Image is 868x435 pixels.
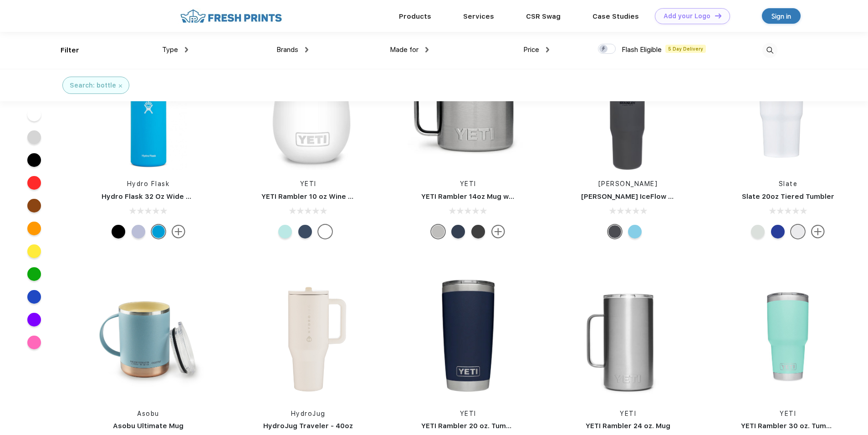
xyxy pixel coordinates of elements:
[298,225,312,238] div: Navy
[390,46,419,54] span: Made for
[586,422,670,430] a: YETI Rambler 24 oz. Mug
[779,180,798,187] a: Slate
[408,279,529,400] img: func=resize&h=266
[727,279,848,400] img: func=resize&h=266
[751,225,765,238] div: Stainless Steel
[762,43,777,58] img: desktop_search.svg
[460,410,476,417] a: YETI
[305,47,308,52] img: dropdown.png
[608,225,622,238] div: Charcoal
[291,410,326,417] a: HydroJug
[152,225,165,238] div: Pacific
[185,47,188,52] img: dropdown.png
[137,410,159,417] a: Asobu
[567,279,689,400] img: func=resize&h=266
[546,47,549,52] img: dropdown.png
[567,49,689,170] img: func=resize&h=266
[399,12,431,21] a: Products
[88,49,209,170] img: func=resize&h=266
[276,46,298,54] span: Brands
[762,8,801,24] a: Sign in
[715,13,721,18] img: DT
[61,45,79,56] div: Filter
[88,279,209,400] img: func=resize&h=266
[742,192,834,201] a: Slate 20oz Tiered Tumbler
[471,225,485,238] div: Black
[431,225,445,238] div: Stainless Steel
[425,47,429,52] img: dropdown.png
[526,12,561,21] a: CSR Swag
[581,192,752,201] a: [PERSON_NAME] IceFlow Flip Straw 30oz Tumbler
[628,225,642,238] div: Pool
[727,49,848,170] img: func=resize&h=266
[300,180,317,187] a: YETI
[463,12,494,21] a: Services
[771,11,791,21] div: Sign in
[70,81,116,90] div: Search: bottle
[664,12,710,20] div: Add your Logo
[523,46,539,54] span: Price
[127,180,170,187] a: Hydro Flask
[162,46,178,54] span: Type
[112,225,125,238] div: Black
[780,410,796,417] a: YETI
[261,192,442,201] a: YETI Rambler 10 oz Wine Tumbler with Magslider Lid
[451,225,465,238] div: Navy
[178,8,285,24] img: fo%20logo%202.webp
[119,84,122,88] img: filter_cancel.svg
[598,180,658,187] a: [PERSON_NAME]
[113,422,184,430] a: Asobu Ultimate Mug
[132,225,145,238] div: Fog
[408,49,529,170] img: func=resize&h=266
[791,225,805,238] div: White
[771,225,785,238] div: Navy
[741,422,840,430] a: YETI Rambler 30 oz. Tumbler
[248,49,369,170] img: func=resize&h=266
[491,225,505,238] img: more.svg
[278,225,292,238] div: Seafoam
[622,46,662,54] span: Flash Eligible
[811,225,825,238] img: more.svg
[421,422,520,430] a: YETI Rambler 20 oz. Tumbler
[421,192,567,201] a: YETI Rambler 14oz Mug with Magslider Lid
[172,225,185,238] img: more.svg
[620,410,636,417] a: YETI
[318,225,332,238] div: White
[263,422,353,430] a: HydroJug Traveler - 40oz
[460,180,476,187] a: YETI
[248,279,369,400] img: func=resize&h=266
[102,192,208,201] a: Hydro Flask 32 Oz Wide Mouth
